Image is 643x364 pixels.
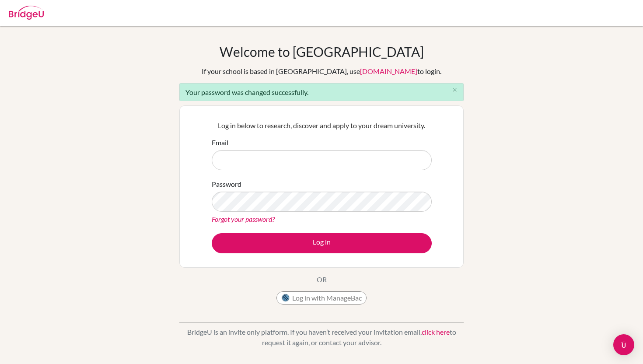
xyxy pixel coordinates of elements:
p: Log in below to research, discover and apply to your dream university. [212,120,432,131]
a: Forgot your password? [212,215,275,223]
p: BridgeU is an invite only platform. If you haven’t received your invitation email, to request it ... [179,327,464,348]
p: OR [317,274,327,285]
h1: Welcome to [GEOGRAPHIC_DATA] [220,44,424,59]
button: Log in [212,233,432,253]
label: Password [212,179,241,189]
label: Email [212,137,228,148]
i: close [451,87,458,93]
button: Close [446,84,463,97]
button: Log in with ManageBac [276,291,367,304]
div: If your school is based in [GEOGRAPHIC_DATA], use to login. [202,66,441,77]
a: [DOMAIN_NAME] [360,67,417,75]
a: click here [422,328,450,336]
img: Bridge-U [9,6,44,20]
div: Your password was changed successfully. [179,83,464,101]
div: Open Intercom Messenger [613,334,634,355]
